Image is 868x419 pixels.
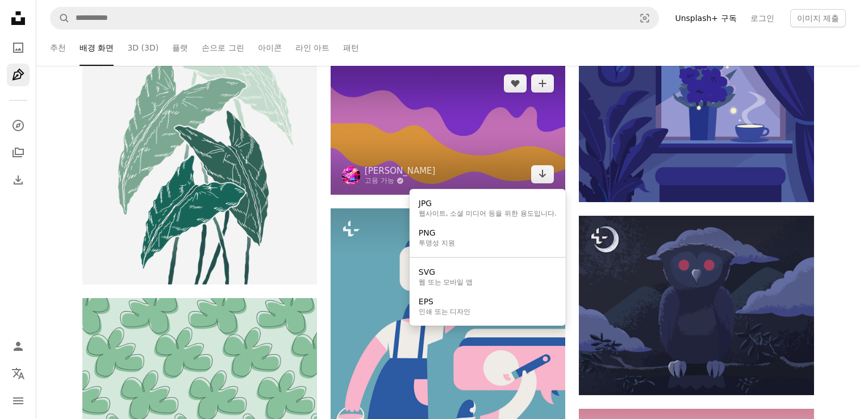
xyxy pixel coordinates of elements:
[531,165,554,183] button: 다운로드 형식 선택
[410,189,566,326] div: 다운로드 형식 선택
[419,278,473,287] div: 웹 또는 모바일 앱
[419,228,455,239] div: PNG
[419,308,471,317] div: 인쇄 또는 디자인
[419,296,471,308] div: EPS
[419,267,473,278] div: SVG
[419,198,557,209] div: JPG
[419,209,557,219] div: 웹사이트, 소셜 미디어 등을 위한 용도입니다.
[419,239,455,248] div: 투명성 지원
